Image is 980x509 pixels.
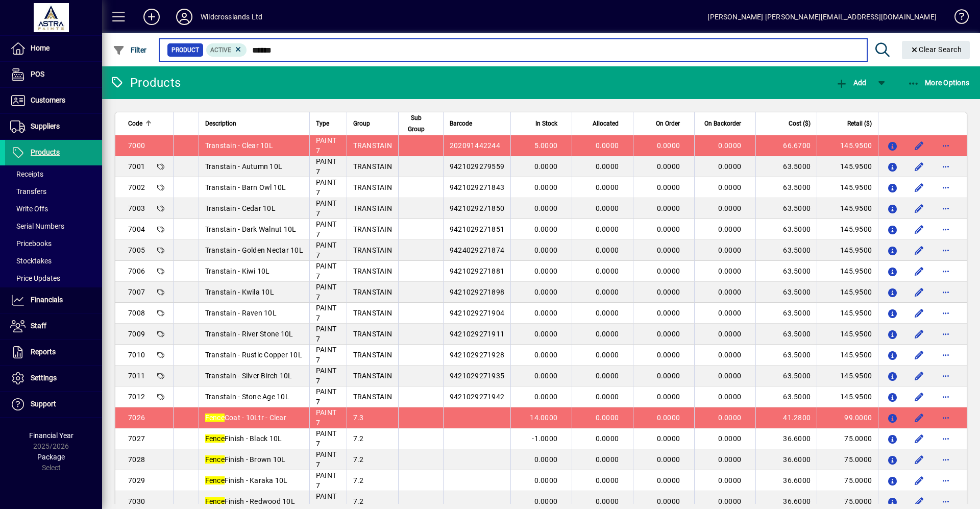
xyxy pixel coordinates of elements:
span: Coat - 10Ltr - Clear [205,414,286,422]
button: Edit [911,242,927,258]
span: In Stock [535,118,557,129]
button: Edit [911,284,927,300]
div: Group [353,118,392,129]
span: 0.0000 [657,330,680,338]
span: 0.0000 [596,309,619,317]
em: Fence [205,414,225,422]
td: 75.0000 [817,449,878,470]
span: Transfers [10,187,46,196]
button: Clear [902,41,970,59]
span: 7010 [128,351,145,359]
span: Type [316,118,329,129]
button: More options [938,389,954,405]
span: Reports [31,348,56,356]
span: 0.0000 [657,162,680,171]
span: Transtain - Rustic Copper 10L [205,351,302,359]
a: Serial Numbers [5,217,102,235]
td: 63.5000 [755,345,817,366]
div: Code [128,118,167,129]
span: Transtain - Barn Owl 10L [205,183,286,191]
span: 0.0000 [596,225,619,233]
span: 7.2 [353,476,364,484]
span: Transtain - Golden Nectar 10L [205,246,303,254]
td: 145.9500 [817,135,878,156]
a: Stocktakes [5,252,102,270]
div: On Order [640,118,689,129]
span: PAINT 7 [316,367,336,385]
span: PAINT 7 [316,262,336,280]
span: 9421029271881 [450,267,504,275]
span: 0.0000 [534,476,558,484]
span: 9421029271843 [450,183,504,191]
span: Finish - Brown 10L [205,455,286,464]
span: 0.0000 [718,141,742,150]
span: More Options [908,79,970,87]
button: More options [938,137,954,154]
td: 145.9500 [817,240,878,261]
td: 63.5000 [755,240,817,261]
td: 99.0000 [817,407,878,428]
span: 0.0000 [657,372,680,380]
span: 202091442244 [450,141,500,150]
a: POS [5,62,102,87]
a: Write Offs [5,200,102,217]
span: Transtain - Raven 10L [205,309,277,317]
td: 63.5000 [755,261,817,282]
span: 0.0000 [657,288,680,296]
td: 36.6000 [755,428,817,449]
td: 145.9500 [817,345,878,366]
td: 63.5000 [755,366,817,386]
span: Suppliers [31,122,60,130]
span: PAINT 7 [316,325,336,343]
em: Fence [205,476,225,484]
span: 0.0000 [718,330,742,338]
span: 0.0000 [718,393,742,401]
div: [PERSON_NAME] [PERSON_NAME][EMAIL_ADDRESS][DOMAIN_NAME] [707,9,937,25]
span: TRANSTAIN [353,204,392,212]
span: 0.0000 [718,162,742,171]
a: Reports [5,340,102,365]
span: Transtain - Kiwi 10L [205,267,270,275]
span: PAINT 7 [316,429,336,448]
span: 0.0000 [718,309,742,317]
span: 9421029271942 [450,393,504,401]
a: Price Updates [5,270,102,287]
span: Staff [31,322,46,330]
span: 7001 [128,162,145,171]
span: TRANSTAIN [353,225,392,233]
span: 9421029271911 [450,330,504,338]
span: 0.0000 [596,372,619,380]
button: More options [938,430,954,447]
span: 0.0000 [718,372,742,380]
td: 145.9500 [817,156,878,177]
mat-chip: Activation Status: Active [206,43,247,57]
span: PAINT 7 [316,199,336,217]
button: Edit [911,347,927,363]
span: 7.2 [353,434,364,443]
span: Serial Numbers [10,222,64,230]
a: Home [5,36,102,61]
span: 0.0000 [657,246,680,254]
span: On Order [656,118,680,129]
span: 0.0000 [718,204,742,212]
button: More options [938,409,954,426]
span: 0.0000 [657,183,680,191]
span: Customers [31,96,65,104]
button: Edit [911,137,927,154]
span: PAINT 7 [316,220,336,238]
button: More options [938,326,954,342]
span: 0.0000 [596,204,619,212]
span: TRANSTAIN [353,162,392,171]
button: Add [135,8,168,26]
td: 63.5000 [755,156,817,177]
a: Suppliers [5,114,102,139]
em: Fence [205,455,225,464]
span: Description [205,118,236,129]
span: 0.0000 [657,414,680,422]
span: 0.0000 [718,246,742,254]
button: More options [938,472,954,489]
span: 0.0000 [596,414,619,422]
span: 0.0000 [534,267,558,275]
span: TRANSTAIN [353,267,392,275]
span: Retail ($) [847,118,872,129]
